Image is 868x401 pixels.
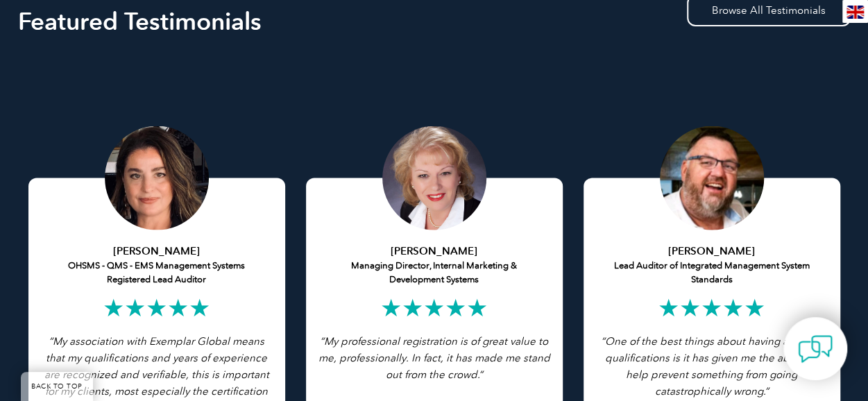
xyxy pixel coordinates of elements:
[601,335,823,398] em: “
[668,245,755,257] strong: [PERSON_NAME]
[39,244,275,287] h5: OHSMS - QMS - EMS Management Systems Registered Lead Auditor
[320,335,324,348] em: “
[601,335,823,398] i: ”
[39,297,275,319] h2: ★★★★★
[391,245,477,257] strong: [PERSON_NAME]
[316,297,552,319] h2: ★★★★★
[763,385,765,398] span: .
[18,10,851,33] h2: Featured Testimonials
[21,372,93,401] a: BACK TO TOP
[798,332,833,366] img: contact-chat.png
[316,244,552,287] h5: Managing Director, Internal Marketing & Development Systems
[605,335,823,398] span: One of the best things about having auditing qualifications is it has given me the ability to hel...
[594,244,830,287] h5: Lead Auditor of Integrated Management System Standards
[594,297,830,319] h2: ★★★★★
[318,335,550,381] i: My professional registration is of great value to me, professionally. In fact, it has made me sta...
[846,6,864,19] img: en
[113,245,200,257] strong: [PERSON_NAME]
